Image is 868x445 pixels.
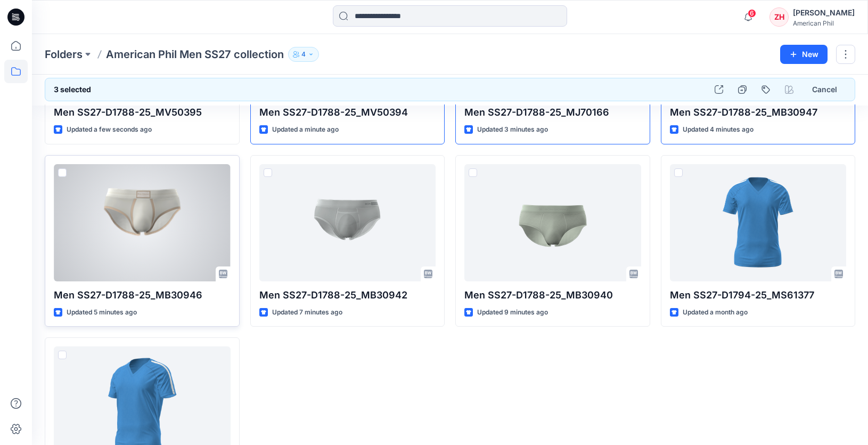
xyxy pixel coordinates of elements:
[683,307,748,318] p: Updated a month ago
[780,45,828,64] button: New
[301,48,306,60] p: 4
[793,6,855,19] div: [PERSON_NAME]
[803,80,846,99] button: Cancel
[288,47,319,62] button: 4
[793,19,855,27] div: American Phil
[670,288,847,303] p: Men SS27-D1794-25_MS61377
[464,105,641,120] p: Men SS27-D1788-25_MJ70166
[670,105,847,120] p: Men SS27-D1788-25_MB30947
[45,47,83,62] a: Folders
[67,124,152,135] p: Updated a few seconds ago
[477,124,548,135] p: Updated 3 minutes ago
[259,105,436,120] p: Men SS27-D1788-25_MV50394
[259,288,436,303] p: Men SS27-D1788-25_MB30942
[748,9,756,18] span: 6
[272,307,342,318] p: Updated 7 minutes ago
[54,105,231,120] p: Men SS27-D1788-25_MV50395
[683,124,754,135] p: Updated 4 minutes ago
[272,124,339,135] p: Updated a minute ago
[54,288,231,303] p: Men SS27-D1788-25_MB30946
[464,288,641,303] p: Men SS27-D1788-25_MB30940
[67,307,137,318] p: Updated 5 minutes ago
[54,83,91,96] h6: 3 selected
[769,7,789,27] div: ZH
[477,307,548,318] p: Updated 9 minutes ago
[106,47,284,62] p: American Phil Men SS27 collection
